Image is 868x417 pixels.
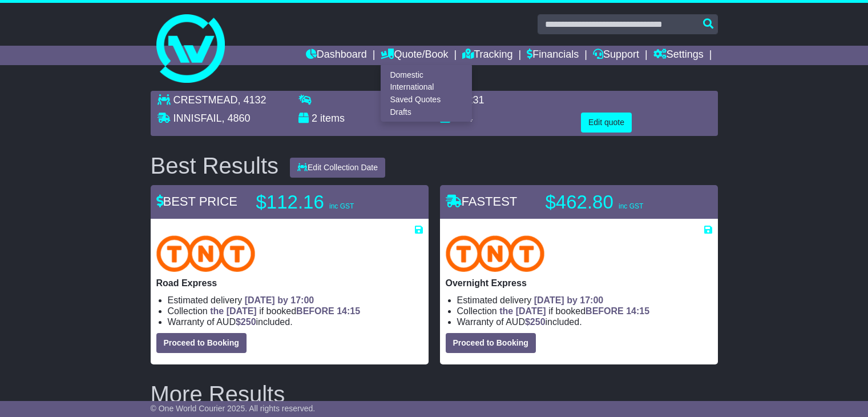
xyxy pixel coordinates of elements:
span: [DATE] by 17:00 [245,295,314,305]
span: items [320,113,345,124]
span: [DATE] by 17:00 [534,295,604,305]
img: TNT Domestic: Road Express [156,235,256,272]
li: Collection [457,306,712,316]
p: Road Express [156,278,423,288]
button: Edit Collection Date [290,158,385,178]
button: Proceed to Booking [156,333,247,353]
a: Drafts [381,106,471,118]
a: Saved Quotes [381,94,471,106]
li: Estimated delivery [168,295,423,306]
span: if booked [499,306,649,316]
a: Dashboard [306,46,367,65]
span: 250 [241,317,256,327]
span: the [DATE] [499,306,546,316]
button: Edit quote [581,113,632,133]
h2: More Results [151,382,718,407]
span: inc GST [619,202,643,210]
span: BEST PRICE [156,194,237,209]
img: TNT Domestic: Overnight Express [446,235,545,272]
span: BEFORE [296,306,334,316]
span: 250 [530,317,546,327]
a: Tracking [462,46,512,65]
p: Overnight Express [446,278,712,288]
li: Estimated delivery [457,295,712,306]
span: 2 [312,113,317,124]
span: , 4132 [238,94,267,106]
span: 35.4 [453,113,473,124]
a: Financials [527,46,579,65]
span: FASTEST [446,194,518,209]
span: if booked [210,306,360,316]
span: $ [236,317,256,327]
span: inc GST [329,202,354,210]
span: 14:15 [337,306,360,316]
span: © One World Courier 2025. All rights reserved. [151,404,316,413]
a: Support [593,46,639,65]
a: International [381,81,471,94]
a: Settings [653,46,704,65]
p: $112.16 [256,191,399,214]
li: Warranty of AUD included. [168,316,423,327]
button: Proceed to Booking [446,333,536,353]
div: Best Results [145,153,285,178]
span: INNISFAIL [173,113,222,124]
a: Quote/Book [381,46,448,65]
span: $ [525,317,546,327]
a: Domestic [381,69,471,81]
span: , 4860 [222,113,251,124]
span: BEFORE [586,306,624,316]
span: CRESTMEAD [173,94,238,106]
p: $462.80 [546,191,688,214]
span: 14:15 [626,306,649,316]
li: Warranty of AUD included. [457,316,712,327]
span: the [DATE] [210,306,256,316]
li: Collection [168,306,423,316]
div: Quote/Book [381,65,472,122]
